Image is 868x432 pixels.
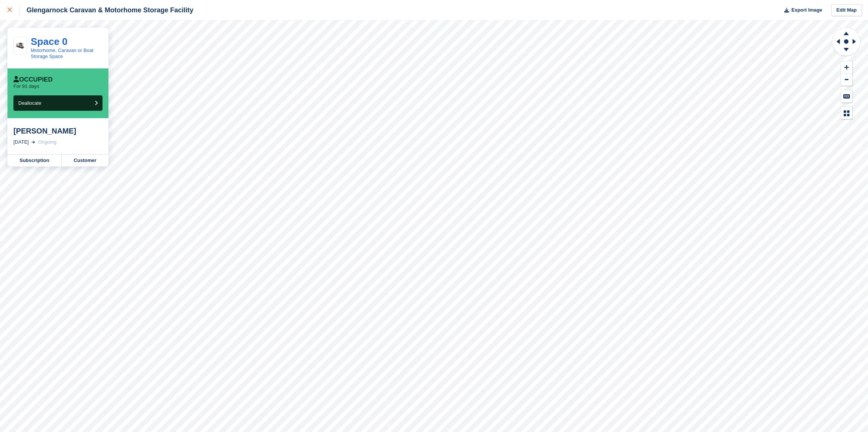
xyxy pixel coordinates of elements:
[20,6,193,15] div: Glengarnock Caravan & Motorhome Storage Facility
[13,126,102,135] div: [PERSON_NAME]
[791,6,822,14] span: Export Image
[31,36,67,47] a: Space 0
[831,4,862,16] a: Edit Map
[7,154,62,166] a: Subscription
[13,138,29,146] div: [DATE]
[841,74,852,86] button: Zoom Out
[841,90,852,102] button: Keyboard Shortcuts
[780,4,822,16] button: Export Image
[13,95,102,111] button: Deallocate
[18,100,41,106] span: Deallocate
[62,154,108,166] a: Customer
[13,83,39,89] p: For 91 days
[841,61,852,74] button: Zoom In
[31,48,93,59] a: Motorhome, Caravan or Boat Storage Space
[38,138,56,146] div: Ongoing
[14,42,27,49] img: Campervan.jpg
[31,141,35,144] img: arrow-right-light-icn-cde0832a797a2874e46488d9cf13f60e5c3a73dbe684e267c42b8395dfbc2abf.svg
[13,76,53,83] div: Occupied
[841,107,852,119] button: Map Legend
